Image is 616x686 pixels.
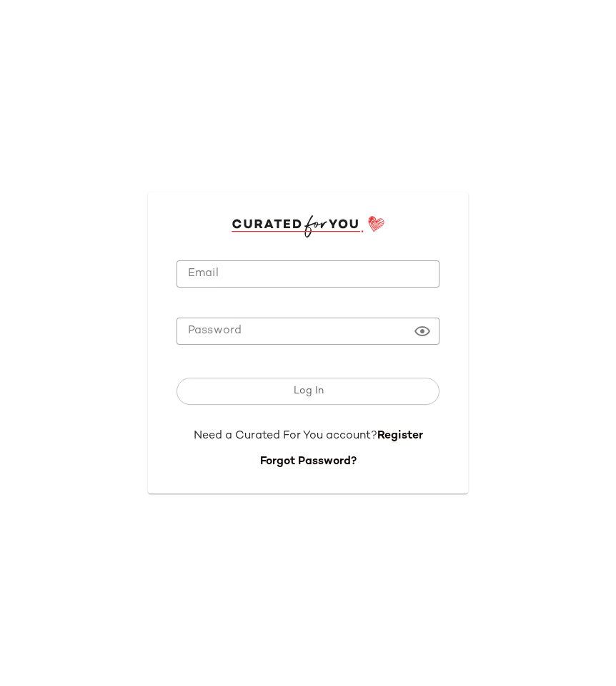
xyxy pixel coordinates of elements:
[177,378,439,405] button: Log In
[260,456,357,468] a: Forgot Password?
[377,430,423,442] a: Register
[292,386,323,397] span: Log In
[232,215,385,237] img: cfy_login_logo.DGdB1djN.svg
[194,430,377,442] span: Need a Curated For You account?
